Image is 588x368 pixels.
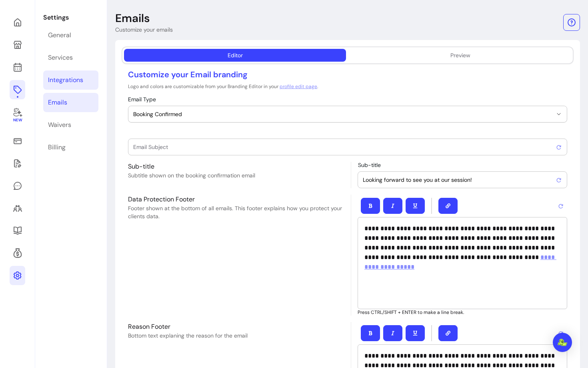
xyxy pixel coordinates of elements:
[128,332,344,340] p: Bottom text explaning the reason for the email
[10,58,25,77] a: Calendar
[10,154,25,173] a: Waivers
[48,98,67,107] div: Emails
[128,69,567,80] p: Customize your Email branding
[128,322,344,332] p: Reason Footer
[10,80,25,99] a: Offerings
[556,142,562,152] span: Reset
[48,53,73,62] div: Services
[10,131,25,151] a: Sales
[10,266,25,285] a: Settings
[10,176,25,195] a: My Messages
[43,93,98,112] a: Emails
[115,11,150,26] p: Emails
[43,48,98,67] a: Services
[43,115,98,135] a: Waivers
[10,35,25,54] a: My Page
[228,51,243,59] div: Editor
[10,199,25,218] a: Clients
[450,51,470,59] div: Preview
[48,30,71,40] div: General
[363,176,556,184] input: Sub-title
[115,26,173,34] p: Customize your emails
[553,333,572,352] div: Open Intercom Messenger
[10,13,25,32] a: Home
[128,162,344,171] p: Sub-title
[13,118,22,123] span: New
[48,120,71,130] div: Waivers
[10,221,25,240] a: Resources
[10,243,25,263] a: Refer & Earn
[43,138,98,157] a: Billing
[48,143,66,152] div: Billing
[280,83,317,90] a: profile edit page
[128,106,567,122] button: Booking Confirmed
[10,103,25,128] a: New
[43,70,98,90] a: Integrations
[128,83,567,90] p: Logo and colors are customizable from your Branding Editor in your .
[133,110,552,118] span: Booking Confirmed
[358,161,381,169] span: Sub-title
[358,309,567,316] p: Press CTRL/SHIFT + ENTER to make a line break.
[133,143,556,151] input: Email Subject
[128,171,344,179] p: Subtitle shown on the booking confirmation email
[43,26,98,45] a: General
[128,195,344,204] p: Data Protection Footer
[43,13,98,22] p: Settings
[128,204,344,220] p: Footer shown at the bottom of all emails. This footer explains how you protect your clients data.
[48,75,83,85] div: Integrations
